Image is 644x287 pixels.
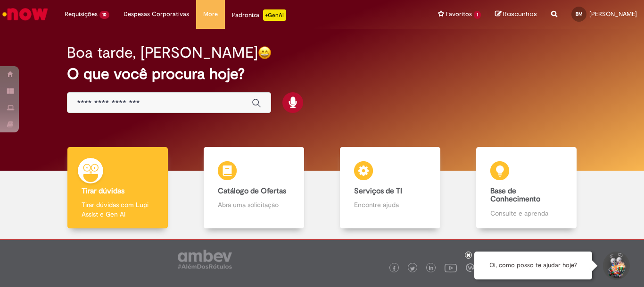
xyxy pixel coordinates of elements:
img: logo_footer_linkedin.png [429,266,434,271]
h2: Boa tarde, [PERSON_NAME] [67,44,258,61]
span: More [203,9,218,19]
span: Despesas Corporativas [124,9,189,19]
b: Serviços de TI [354,186,402,196]
p: Abra uma solicitação [218,200,289,209]
p: Encontre ajuda [354,200,426,209]
a: Catálogo de Ofertas Abra uma solicitação [186,147,322,229]
b: Catálogo de Ofertas [218,186,286,196]
div: Padroniza [232,9,286,21]
p: +GenAi [263,9,286,21]
span: Favoritos [446,9,472,19]
img: logo_footer_workplace.png [466,263,474,272]
b: Base de Conhecimento [490,186,540,204]
span: BM [576,11,583,17]
span: 1 [474,11,481,19]
img: ServiceNow [1,5,50,24]
span: 10 [99,11,109,19]
img: happy-face.png [258,46,272,60]
p: Consulte e aprenda [490,209,562,218]
span: [PERSON_NAME] [589,10,637,18]
span: Requisições [65,9,98,19]
p: Tirar dúvidas com Lupi Assist e Gen Ai [82,200,153,219]
img: logo_footer_ambev_rotulo_gray.png [178,250,232,269]
span: Rascunhos [503,9,537,18]
h2: O que você procura hoje? [67,66,577,82]
a: Rascunhos [495,10,537,19]
button: Iniciar Conversa de Suporte [602,252,630,280]
div: Oi, como posso te ajudar hoje? [474,252,592,279]
img: logo_footer_facebook.png [392,266,396,271]
img: logo_footer_twitter.png [410,266,415,271]
a: Serviços de TI Encontre ajuda [322,147,458,229]
img: logo_footer_youtube.png [445,261,457,274]
b: Tirar dúvidas [82,186,124,196]
a: Base de Conhecimento Consulte e aprenda [458,147,594,229]
a: Tirar dúvidas Tirar dúvidas com Lupi Assist e Gen Ai [50,147,186,229]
